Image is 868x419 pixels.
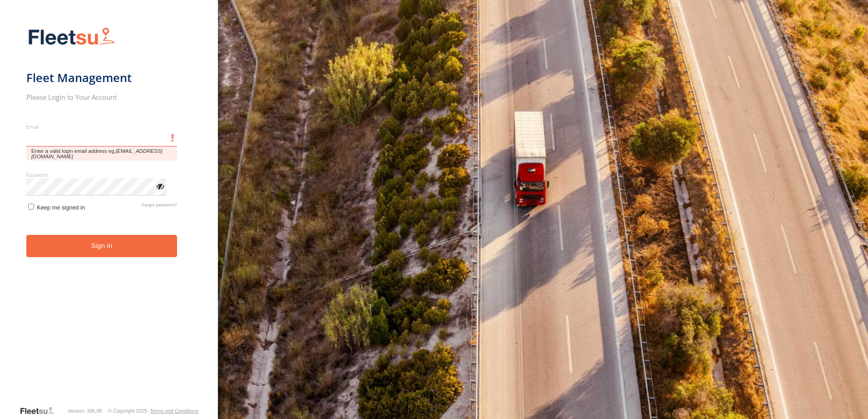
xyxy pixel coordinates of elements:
form: main [26,22,192,405]
input: Keep me signed in [28,204,34,209]
label: Email [26,123,178,130]
a: Forgot password? [142,202,178,211]
a: Visit our Website [20,406,61,415]
button: Sign in [26,235,178,257]
div: Version: 306.00 [68,408,102,414]
em: [EMAIL_ADDRESS][DOMAIN_NAME] [31,148,163,159]
img: Fleetsu [26,25,117,49]
div: ViewPassword [155,181,164,190]
h2: Please Login to Your Account [26,93,178,102]
a: Terms and Conditions [150,408,198,414]
label: Password [26,171,178,178]
h1: Fleet Management [26,70,178,85]
span: Enter a valid login email address eg. [26,146,178,161]
div: © Copyright 2025 - [108,408,198,414]
span: Keep me signed in [37,204,85,211]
